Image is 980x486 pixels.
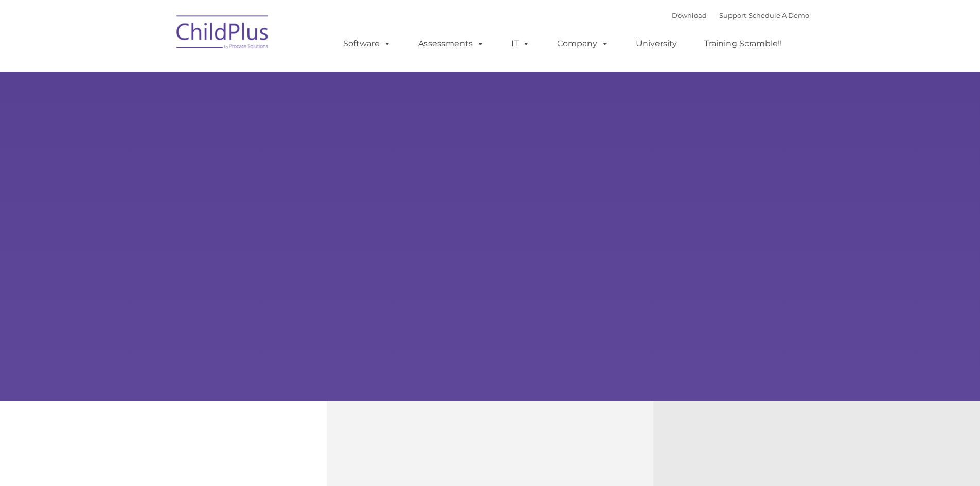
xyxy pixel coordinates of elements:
[694,33,792,54] a: Training Scramble!!
[626,33,687,54] a: University
[333,33,401,54] a: Software
[719,11,746,20] a: Support
[408,33,494,54] a: Assessments
[501,33,540,54] a: IT
[672,11,809,20] font: |
[171,8,274,60] img: ChildPlus by Procare Solutions
[547,33,619,54] a: Company
[672,11,707,20] a: Download
[749,11,809,20] a: Schedule A Demo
